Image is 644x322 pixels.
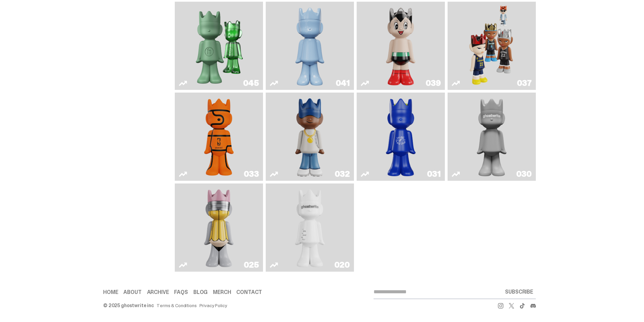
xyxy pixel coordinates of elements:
[335,170,350,178] div: 032
[201,95,237,178] img: Game Ball
[517,79,532,87] div: 037
[336,79,350,87] div: 041
[179,186,259,269] a: No. 2 Pencil
[452,95,532,178] a: One
[193,290,208,295] a: Blog
[426,79,441,87] div: 039
[469,4,515,87] img: Game Face (2024)
[243,79,259,87] div: 045
[190,4,247,87] img: Present
[123,290,141,295] a: About
[196,186,242,269] img: No. 2 Pencil
[270,95,350,178] a: Swingman
[361,4,441,87] a: Astro Boy
[469,95,515,178] img: One
[103,303,154,308] div: © 2025 ghostwrite inc
[147,290,169,295] a: Archive
[516,170,532,178] div: 030
[427,170,441,178] div: 031
[199,303,227,308] a: Privacy Policy
[213,290,231,295] a: Merch
[334,261,350,269] div: 020
[378,95,424,178] img: Latte
[157,303,196,308] a: Terms & Conditions
[361,95,441,178] a: Latte
[270,186,350,269] a: ghost
[452,4,532,87] a: Game Face (2024)
[287,186,333,269] img: ghost
[244,170,259,178] div: 033
[383,4,419,87] img: Astro Boy
[244,261,259,269] div: 025
[179,4,259,87] a: Present
[270,4,350,87] a: Schrödinger's ghost: Winter Blue
[502,285,536,299] button: SUBSCRIBE
[103,290,118,295] a: Home
[179,95,259,178] a: Game Ball
[292,4,328,87] img: Schrödinger's ghost: Winter Blue
[287,95,333,178] img: Swingman
[236,290,262,295] a: Contact
[174,290,188,295] a: FAQs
